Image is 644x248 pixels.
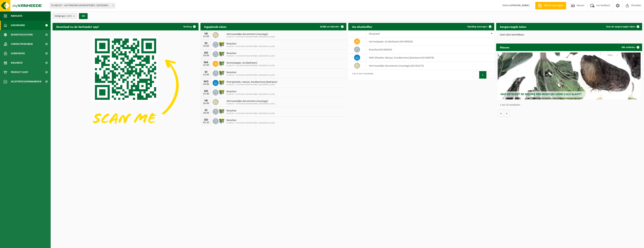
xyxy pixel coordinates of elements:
[504,110,510,117] button: Volgende
[202,99,210,102] div: VR
[226,52,275,55] span: Restafval
[226,109,275,112] span: Restafval
[226,100,275,103] span: Vertrouwelijke documenten (recyclage)
[55,13,72,19] span: Vestigingen
[202,83,210,86] div: 24-09
[219,70,225,76] img: WB-1100-HPE-GN-50
[348,23,376,30] h2: Uw afvalstoffen
[202,102,210,105] div: 26-09
[11,30,33,39] span: Bedrijfsgegevens
[200,23,230,30] h2: Ingeplande taken
[226,45,275,48] span: 01-081317 - AUTONOOM GEMEENTEBED. [GEOGRAPHIC_DATA]
[366,38,494,46] td: karton/papier, los (bedrijven) (04-000026)
[202,109,210,112] div: DI
[11,21,25,30] span: Dashboard
[226,65,275,67] span: 01-081317 - AUTONOOM GEMEENTEBED. [GEOGRAPHIC_DATA]
[202,74,210,76] div: 23-09
[202,121,210,124] div: 02-10
[535,2,566,9] a: Offerte aanvragen
[11,11,23,21] span: Navigatie
[202,35,210,38] div: 12-09
[350,71,373,79] div: 1 tot 4 van 4 resultaten
[11,49,25,58] span: Gebruikers
[366,54,494,62] td: PMD (Plastiek, Metaal, Drankkartons) (bedrijven) (04-000978)
[53,30,199,140] img: Download de VHEPlus App
[202,93,210,95] div: 25-09
[543,4,564,8] span: Offerte aanvragen
[317,23,346,30] a: Bekijk uw kalender
[366,62,494,70] td: vertrouwelijke documenten (recyclage) (04-001073)
[226,84,277,86] span: 01-081317 - AUTONOOM GEMEENTEBED. [GEOGRAPHIC_DATA]
[487,71,492,79] button: Next
[219,60,225,67] img: WB-1100-HPE-GN-50
[219,108,225,114] img: WB-1100-HPE-GN-50
[202,61,210,64] div: MA
[479,71,487,79] button: 1
[219,89,225,95] img: WB-1100-HPE-GN-50
[226,119,275,122] span: Restafval
[226,42,275,45] span: Restafval
[202,42,210,45] div: DI
[226,81,277,84] span: Pmd (plastiek, metaal, drankkartons) (bedrijven)
[67,15,72,17] count: (2/2)
[226,103,275,105] span: 01-081317 - AUTONOOM GEMEENTEBED. [GEOGRAPHIC_DATA]
[202,118,210,121] div: DO
[219,51,225,57] img: WB-1100-HPE-GN-50
[53,23,103,30] h2: Download nu de Vanheede+ app!
[606,26,635,28] span: Toon de aangevraagde taken
[226,62,275,65] span: Karton/papier, los (bedrijven)
[79,13,88,19] button: OK
[320,26,339,28] span: Bekijk uw kalender
[11,68,28,77] span: Product Shop
[498,110,504,117] button: Vorige
[226,90,275,93] span: Restafval
[473,71,479,79] button: Previous
[467,26,487,28] span: Ophaling aanvragen
[226,112,275,115] span: 01-081317 - AUTONOOM GEMEENTEBED. [GEOGRAPHIC_DATA]
[369,32,380,35] span: Afvalstof
[226,71,275,74] span: Restafval
[202,71,210,74] div: DI
[202,90,210,93] div: DO
[500,93,581,96] span: Wat betekent de nieuwe RED-richtlijn voor u als klant?
[511,4,530,7] strong: [PERSON_NAME]
[219,41,225,47] img: WB-1100-HPE-GN-50
[366,46,494,54] td: restafval (04-000029)
[226,36,275,38] span: 01-081317 - AUTONOOM GEMEENTEBED. [GEOGRAPHIC_DATA]
[11,58,23,68] span: Kalender
[226,55,275,57] span: 01-081317 - AUTONOOM GEMEENTEBED. [GEOGRAPHIC_DATA]
[226,122,275,124] span: 01-081317 - AUTONOOM GEMEENTEBED. [GEOGRAPHIC_DATA]
[202,64,210,67] div: 22-09
[226,74,275,76] span: 01-081317 - AUTONOOM GEMEENTEBED. [GEOGRAPHIC_DATA]
[500,34,638,36] p: Geen data beschikbaar.
[202,54,210,57] div: 18-09
[618,44,642,51] a: Alle artikelen
[50,3,115,8] span: 01-081317 - AUTONOOM GEMEENTEBED. OOSTKAMP - OOSTKAMP
[11,77,41,86] span: Acceptatievoorwaarden
[226,93,275,95] span: 01-081317 - AUTONOOM GEMEENTEBED. [GEOGRAPHIC_DATA]
[202,45,210,47] div: 16-09
[202,80,210,83] div: WO
[11,39,33,49] span: Contactpersonen
[219,118,225,124] img: WB-1100-HPE-GN-50
[500,104,640,106] p: 1 van 10 resultaten
[202,32,210,35] div: VR
[202,51,210,54] div: DO
[226,33,275,36] span: Vertrouwelijke documenten (recyclage)
[496,44,513,51] h2: Nieuws
[53,13,77,19] button: Vestigingen(2/2)
[183,26,192,28] span: Verberg
[219,79,225,86] img: WB-1100-HPE-GN-50
[603,23,642,30] a: Toon de aangevraagde taken
[464,23,494,30] a: Ophaling aanvragen
[202,112,210,114] div: 30-09
[496,23,530,30] h2: Aangevraagde taken
[498,53,641,99] a: Wat betekent de nieuwe RED-richtlijn voor u als klant?
[180,23,198,30] button: Verberg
